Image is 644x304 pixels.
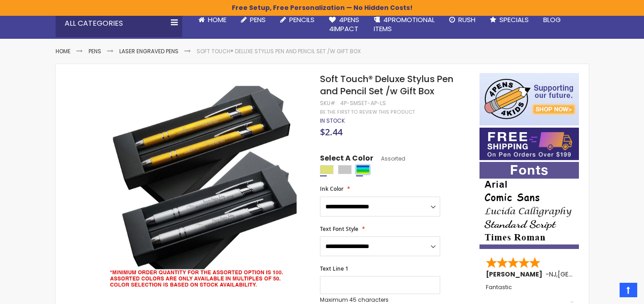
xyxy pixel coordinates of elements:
[56,10,182,37] div: All Categories
[119,47,179,55] a: Laser Engraved Pens
[191,10,234,30] a: Home
[320,165,334,174] div: Gold
[479,128,579,160] img: Free shipping on orders over $199
[273,10,322,30] a: Pencils
[543,15,561,24] span: Blog
[367,10,442,39] a: 4PROMOTIONALITEMS
[536,10,568,30] a: Blog
[620,283,637,297] a: Top
[486,270,545,279] span: [PERSON_NAME]
[374,15,435,33] span: 4PROMOTIONAL ITEMS
[558,270,624,279] span: [GEOGRAPHIC_DATA]
[197,48,361,55] li: Soft Touch® Deluxe Stylus Pen and Pencil Set /w Gift Box
[320,153,373,166] span: Select A Color
[329,15,359,33] span: 4Pens 4impact
[373,155,405,162] span: Assorted
[356,165,370,174] div: Assorted
[320,185,343,193] span: Ink Color
[320,109,415,115] a: Be the first to review this product
[320,73,453,97] span: Soft Touch® Deluxe Stylus Pen and Pencil Set /w Gift Box
[101,86,308,292] img: updated-assorted-soft-touch-duo-gold-custom-pen-and-pencil-set-with-box.jpg
[322,10,367,39] a: 4Pens4impact
[483,10,536,30] a: Specials
[479,162,579,249] img: font-personalization-examples
[320,296,440,304] p: Maximum 45 characters
[340,100,386,107] div: 4P-SMSET-AP-LS
[320,225,358,233] span: Text Font Style
[479,73,579,125] img: 4pens 4 kids
[320,99,337,107] strong: SKU
[234,10,273,30] a: Pens
[208,15,226,24] span: Home
[486,284,573,304] div: Fantastic
[320,265,348,272] span: Text Line 1
[89,47,101,55] a: Pens
[442,10,483,30] a: Rush
[458,15,475,24] span: Rush
[549,270,556,279] span: NJ
[56,47,71,55] a: Home
[545,270,624,279] span: - ,
[499,15,529,24] span: Specials
[250,15,266,24] span: Pens
[320,117,345,124] span: In stock
[320,117,345,124] div: Availability
[289,15,315,24] span: Pencils
[338,165,352,174] div: Silver
[320,126,343,138] span: $2.44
